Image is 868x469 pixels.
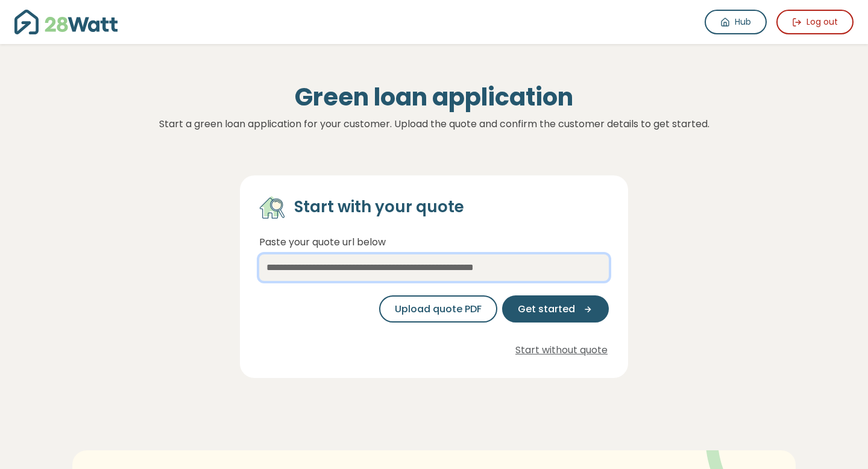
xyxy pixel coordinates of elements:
[776,10,854,34] button: Log out
[502,295,609,323] button: Get started
[259,234,609,250] p: Paste your quote url below
[518,302,575,316] span: Get started
[379,295,497,323] button: Upload quote PDF
[22,116,846,132] p: Start a green loan application for your customer. Upload the quote and confirm the customer detai...
[705,10,767,34] a: Hub
[514,342,609,359] button: Start without quote
[14,10,118,34] img: 28Watt
[22,83,846,112] h1: Green loan application
[395,302,482,316] span: Upload quote PDF
[294,197,464,218] h4: Start with your quote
